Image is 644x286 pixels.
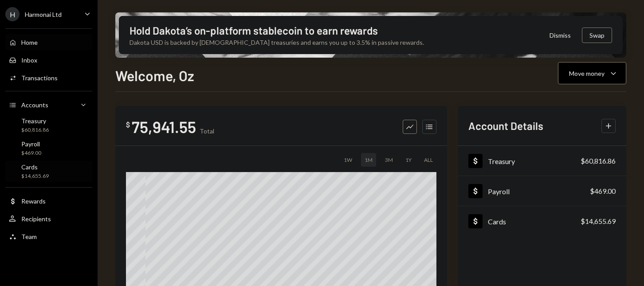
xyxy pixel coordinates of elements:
[590,186,616,196] div: $469.00
[402,153,415,167] div: 1Y
[5,70,92,86] a: Transactions
[126,120,130,129] div: $
[488,217,506,226] div: Cards
[5,211,92,227] a: Recipients
[488,187,510,196] div: Payroll
[5,193,92,209] a: Rewards
[21,74,58,82] div: Transactions
[21,101,48,109] div: Accounts
[21,163,49,171] div: Cards
[340,153,356,167] div: 1W
[21,172,49,180] div: $14,655.69
[5,228,92,244] a: Team
[200,127,214,135] div: Total
[115,67,194,84] h1: Welcome, Oz
[458,146,626,176] a: Treasury$60,816.86
[130,23,378,38] div: Hold Dakota’s on-platform stablecoin to earn rewards
[21,39,38,46] div: Home
[5,97,92,113] a: Accounts
[5,34,92,50] a: Home
[21,117,49,125] div: Treasury
[581,156,616,166] div: $60,816.86
[130,38,424,47] div: Dakota USD is backed by [DEMOGRAPHIC_DATA] treasuries and earns you up to 3.5% in passive rewards.
[21,215,51,223] div: Recipients
[25,11,62,18] div: Harmonai Ltd
[361,153,376,167] div: 1M
[21,126,49,134] div: $60,816.86
[582,27,612,43] button: Swap
[132,117,196,137] div: 75,941.55
[21,149,41,157] div: $469.00
[569,69,605,78] div: Move money
[458,206,626,236] a: Cards$14,655.69
[21,197,46,205] div: Rewards
[468,118,543,133] h2: Account Details
[5,114,92,136] a: Treasury$60,816.86
[21,233,37,240] div: Team
[5,7,20,21] div: H
[5,161,92,182] a: Cards$14,655.69
[558,62,626,84] button: Move money
[581,216,616,227] div: $14,655.69
[381,153,397,167] div: 3M
[538,25,582,46] button: Dismiss
[420,153,436,167] div: ALL
[5,137,92,159] a: Payroll$469.00
[5,52,92,68] a: Inbox
[458,176,626,206] a: Payroll$469.00
[21,56,37,64] div: Inbox
[21,140,41,148] div: Payroll
[488,157,515,165] div: Treasury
